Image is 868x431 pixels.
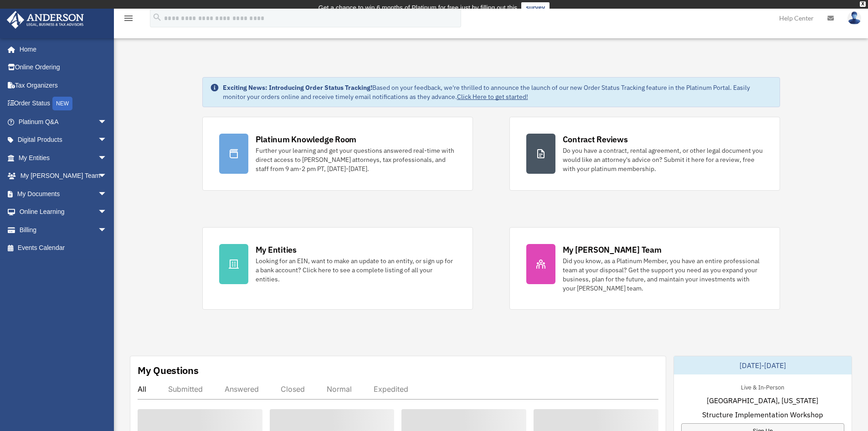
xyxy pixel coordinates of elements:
[223,83,772,101] div: Based on your feedback, we're thrilled to announce the launch of our new Order Status Tracking fe...
[6,167,121,185] a: My [PERSON_NAME] Teamarrow_drop_down
[168,384,203,394] div: Submitted
[6,239,121,257] a: Events Calendar
[225,384,259,394] div: Answered
[98,131,116,150] span: arrow_drop_down
[223,83,372,92] strong: Exciting News: Introducing Order Status Tracking!
[52,97,72,110] div: NEW
[256,244,297,255] div: My Entities
[6,58,121,77] a: Online Ordering
[457,93,528,101] a: Click Here to get started!
[6,40,116,58] a: Home
[98,221,116,239] span: arrow_drop_down
[702,409,823,420] span: Structure Implementation Workshop
[6,113,121,131] a: Platinum Q&Aarrow_drop_down
[256,256,456,284] div: Looking for an EIN, want to make an update to an entity, or sign up for a bank account? Click her...
[6,203,121,221] a: Online Learningarrow_drop_down
[734,382,791,391] div: Live & In-Person
[327,384,352,394] div: Normal
[6,131,121,149] a: Digital Productsarrow_drop_down
[202,227,473,310] a: My Entities Looking for an EIN, want to make an update to an entity, or sign up for a bank accoun...
[4,11,87,29] img: Anderson Advisors Platinum Portal
[707,395,818,406] span: [GEOGRAPHIC_DATA], [US_STATE]
[202,117,473,191] a: Platinum Knowledge Room Further your learning and get your questions answered real-time with dire...
[138,384,146,394] div: All
[563,134,628,145] div: Contract Reviews
[98,203,116,222] span: arrow_drop_down
[318,2,518,13] div: Get a chance to win 6 months of Platinum for free just by filling out this
[98,167,116,186] span: arrow_drop_down
[123,16,134,24] a: menu
[563,244,662,255] div: My [PERSON_NAME] Team
[138,363,199,377] div: My Questions
[256,146,456,173] div: Further your learning and get your questions answered real-time with direct access to [PERSON_NAM...
[98,113,116,131] span: arrow_drop_down
[847,11,861,25] img: User Pic
[521,2,550,13] a: survey
[6,221,121,239] a: Billingarrow_drop_down
[256,134,357,145] div: Platinum Knowledge Room
[6,94,121,113] a: Order StatusNEW
[563,256,763,293] div: Did you know, as a Platinum Member, you have an entire professional team at your disposal? Get th...
[374,384,408,394] div: Expedited
[6,185,121,203] a: My Documentsarrow_drop_down
[860,1,866,7] div: close
[563,146,763,173] div: Do you have a contract, rental agreement, or other legal document you would like an attorney's ad...
[98,185,116,203] span: arrow_drop_down
[6,149,121,167] a: My Entitiesarrow_drop_down
[152,12,162,22] i: search
[6,76,121,94] a: Tax Organizers
[123,13,134,24] i: menu
[281,384,305,394] div: Closed
[98,149,116,167] span: arrow_drop_down
[509,227,780,310] a: My [PERSON_NAME] Team Did you know, as a Platinum Member, you have an entire professional team at...
[674,356,852,374] div: [DATE]-[DATE]
[509,117,780,191] a: Contract Reviews Do you have a contract, rental agreement, or other legal document you would like...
